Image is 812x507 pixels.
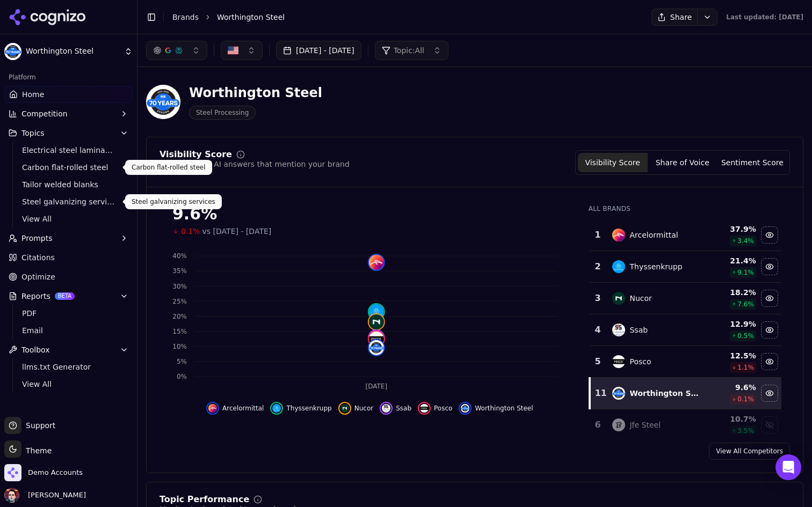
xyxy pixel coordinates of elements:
[707,382,756,393] div: 9.6 %
[590,219,781,251] tr: 1arcelormittalArcelormittal37.9%3.4%Hide arcelormittal data
[707,224,756,234] div: 37.9 %
[189,84,322,101] div: Worthington Steel
[418,402,452,415] button: Hide posco data
[132,163,206,172] p: Carbon flat-rolled steel
[369,304,384,319] img: thyssenkrupp
[338,402,373,415] button: Hide nucor data
[737,268,754,277] span: 9.1 %
[4,124,133,142] button: Topics
[18,160,120,175] a: Carbon flat-rolled steel
[4,249,133,266] a: Citations
[737,395,754,403] span: 0.1 %
[18,377,120,392] a: View All
[18,211,120,226] a: View All
[4,86,133,103] a: Home
[4,488,19,503] img: Deniz Ozcan
[21,252,55,263] span: Citations
[589,204,781,213] div: All Brands
[177,358,187,365] tspan: 5%
[208,404,217,413] img: arcelormittal
[366,383,388,390] tspan: [DATE]
[595,387,602,400] div: 11
[420,404,429,413] img: posco
[629,356,651,367] div: Posco
[172,252,187,260] tspan: 40%
[4,268,133,285] a: Optimize
[590,314,781,346] tr: 4ssabSsab12.9%0.5%Hide ssab data
[369,332,384,347] img: posco
[717,153,787,172] button: Sentiment Score
[612,418,625,431] img: jfe steel
[172,12,630,23] nav: breadcrumb
[340,404,349,413] img: nucor
[761,290,778,307] button: Hide nucor data
[369,255,384,270] img: arcelormittal
[612,229,625,241] img: arcelormittal
[28,468,83,477] span: Demo Accounts
[612,355,625,368] img: posco
[26,47,120,56] span: Worthington Steel
[22,179,115,190] span: Tailor welded blanks
[651,9,697,26] button: Share
[22,162,115,173] span: Carbon flat-rolled steel
[4,105,133,122] button: Competition
[612,324,625,336] img: ssab
[761,258,778,275] button: Hide thyssenkrupp data
[272,404,281,413] img: thyssenkrupp
[160,495,249,504] div: Topic Performance
[270,402,331,415] button: Hide thyssenkrupp data
[160,150,232,159] div: Visibility Score
[629,261,682,272] div: Thyssenkrupp
[4,341,133,358] button: Toolbox
[22,362,115,372] span: llms.txt Generator
[55,292,75,300] span: BETA
[22,379,115,390] span: View All
[380,402,411,415] button: Hide ssab data
[761,226,778,244] button: Hide arcelormittal data
[222,404,264,413] span: Arcelormittal
[726,13,803,21] div: Last updated: [DATE]
[18,194,120,209] a: Steel galvanizing services
[24,490,86,500] span: [PERSON_NAME]
[629,293,651,304] div: Nucor
[206,402,264,415] button: Hide arcelormittal data
[22,325,115,336] span: Email
[18,143,120,158] a: Electrical steel laminations
[172,204,567,224] div: 9.6%
[181,226,200,237] span: 0.1%
[707,287,756,298] div: 18.2 %
[177,373,187,380] tspan: 0%
[22,214,115,224] span: View All
[228,45,238,56] img: United States
[22,196,115,207] span: Steel galvanizing services
[590,283,781,314] tr: 3nucorNucor18.2%7.6%Hide nucor data
[761,321,778,339] button: Hide ssab data
[629,388,699,399] div: Worthington Steel
[590,251,781,283] tr: 2thyssenkruppThyssenkrupp21.4%9.1%Hide thyssenkrupp data
[21,108,68,119] span: Competition
[172,13,199,21] a: Brands
[146,85,180,119] img: Worthington Steel
[189,106,256,120] span: Steel Processing
[629,230,678,240] div: Arcelormittal
[737,363,754,372] span: 1.1 %
[629,325,648,335] div: Ssab
[590,409,781,441] tr: 6jfe steelJfe Steel10.7%3.5%Show jfe steel data
[21,128,45,138] span: Topics
[22,145,115,156] span: Electrical steel laminations
[737,332,754,340] span: 0.5 %
[707,350,756,361] div: 12.5 %
[21,420,55,431] span: Support
[21,291,50,302] span: Reports
[590,346,781,378] tr: 5poscoPosco12.5%1.1%Hide posco data
[761,385,778,402] button: Hide worthington steel data
[18,306,120,321] a: PDF
[737,427,754,435] span: 3.5 %
[160,159,350,170] div: Percentage of AI answers that mention your brand
[594,292,602,305] div: 3
[382,404,390,413] img: ssab
[4,488,86,503] button: Open user button
[394,45,424,56] span: Topic: All
[396,404,411,413] span: Ssab
[707,255,756,266] div: 21.4 %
